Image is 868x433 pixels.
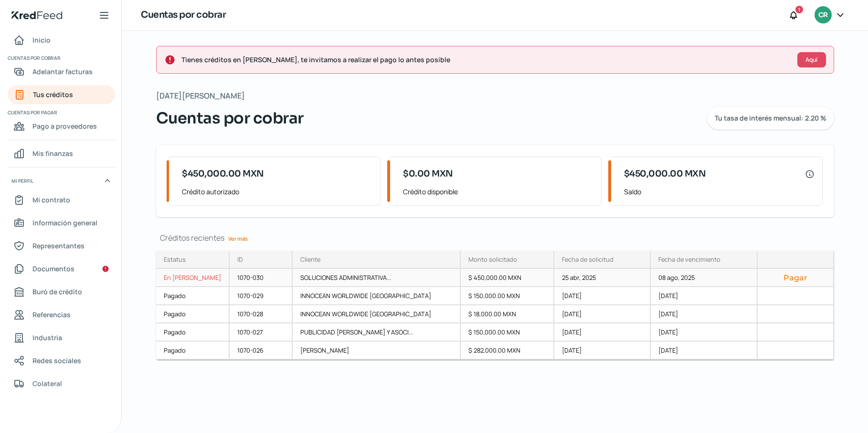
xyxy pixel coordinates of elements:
span: Cuentas por cobrar [8,54,114,62]
span: Mi contrato [32,194,70,206]
div: 1070-027 [230,323,293,342]
span: Cuentas por pagar [8,108,114,117]
a: Buró de crédito [8,282,115,301]
div: INNOCEAN WORLDWIDE [GEOGRAPHIC_DATA] [293,305,461,323]
span: Buró de crédito [32,286,82,298]
div: [DATE] [554,342,651,360]
a: Mi contrato [8,190,115,210]
span: Información general [32,217,97,229]
a: Referencias [8,305,115,324]
span: $0.00 MXN [403,167,453,180]
span: Colateral [32,377,62,389]
div: INNOCEAN WORLDWIDE [GEOGRAPHIC_DATA] [293,287,461,305]
div: [DATE] [651,323,758,342]
div: ID [237,255,243,264]
a: Pagado [156,287,230,305]
span: Referencias [32,309,71,321]
div: $ 282,000.00 MXN [461,342,554,360]
div: Monto solicitado [468,255,517,264]
div: SOLUCIONES ADMINISTRATIVA... [293,269,461,287]
a: En [PERSON_NAME] [156,269,230,287]
span: Tienes créditos en [PERSON_NAME], te invitamos a realizar el pago lo antes posible [181,54,790,66]
span: $450,000.00 MXN [182,167,264,180]
a: Adelantar facturas [8,62,115,81]
a: Documentos [8,259,115,278]
a: Ver más [224,231,252,246]
span: Crédito disponible [403,186,593,198]
a: Información general [8,213,115,233]
div: [DATE] [651,287,758,305]
span: Mis finanzas [32,147,73,159]
span: CR [818,10,827,21]
a: Pagado [156,342,230,360]
span: 1 [798,5,800,14]
span: Mi perfil [11,177,33,185]
div: 1070-028 [230,305,293,323]
div: [DATE] [651,305,758,323]
div: $ 150,000.00 MXN [461,287,554,305]
div: PUBLICIDAD [PERSON_NAME] Y ASOCI... [293,323,461,342]
span: Tus créditos [33,89,73,100]
span: [DATE][PERSON_NAME] [156,89,245,103]
div: 1070-029 [230,287,293,305]
span: Adelantar facturas [32,66,93,78]
div: $ 18,000.00 MXN [461,305,554,323]
div: [PERSON_NAME] [293,342,461,360]
a: Pagado [156,323,230,342]
span: Crédito autorizado [182,186,372,198]
a: Pago a proveedores [8,117,115,136]
div: 1070-026 [230,342,293,360]
span: Inicio [32,34,51,46]
div: 08 ago, 2025 [651,269,758,287]
a: Inicio [8,31,115,50]
div: Fecha de solicitud [562,255,614,264]
span: Pago a proveedores [32,120,97,132]
span: Aquí [805,57,817,63]
div: [DATE] [554,323,651,342]
div: 25 abr, 2025 [554,269,651,287]
span: Documentos [32,263,74,275]
span: Representantes [32,240,85,252]
a: Representantes [8,236,115,255]
span: $450,000.00 MXN [624,167,706,180]
span: Saldo [624,186,815,198]
div: Fecha de vencimiento [658,255,720,264]
div: 1070-030 [230,269,293,287]
span: Tu tasa de interés mensual: 2.20 % [715,115,826,122]
div: [DATE] [651,342,758,360]
div: $ 150,000.00 MXN [461,323,554,342]
a: Industria [8,328,115,347]
a: Redes sociales [8,351,115,370]
div: [DATE] [554,287,651,305]
button: Pagar [765,273,826,282]
a: Pagado [156,305,230,323]
div: $ 450,000.00 MXN [461,269,554,287]
span: Redes sociales [32,355,81,366]
div: Créditos recientes [156,233,834,243]
span: Cuentas por cobrar [156,107,304,130]
div: Estatus [164,255,186,264]
a: Colateral [8,374,115,393]
button: Aquí [797,52,826,67]
div: [DATE] [554,305,651,323]
a: Tus créditos [8,85,115,104]
span: Industria [32,332,62,344]
h1: Cuentas por cobrar [141,8,226,22]
a: Mis finanzas [8,144,115,163]
div: Cliente [300,255,320,264]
